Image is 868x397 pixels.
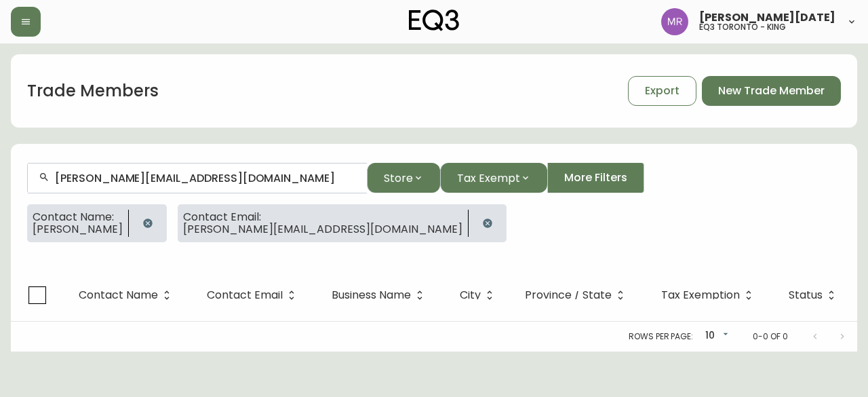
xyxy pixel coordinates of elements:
[564,170,627,185] span: More Filters
[661,8,688,35] img: 433a7fc21d7050a523c0a08e44de74d9
[661,289,757,301] span: Tax Exemption
[702,76,841,106] button: New Trade Member
[628,76,696,106] button: Export
[27,79,159,102] h1: Trade Members
[525,289,629,301] span: Province / State
[753,330,788,343] p: 0-0 of 0
[525,291,612,299] span: Province / State
[457,170,520,187] span: Tax Exempt
[629,330,693,343] p: Rows per page:
[384,170,413,187] span: Store
[547,163,644,193] button: More Filters
[645,83,679,98] span: Export
[460,291,481,299] span: City
[332,289,429,301] span: Business Name
[55,172,356,185] input: Search
[183,223,462,235] span: [PERSON_NAME][EMAIL_ADDRESS][DOMAIN_NAME]
[33,223,123,235] span: [PERSON_NAME]
[661,291,740,299] span: Tax Exemption
[440,163,547,193] button: Tax Exempt
[789,289,840,301] span: Status
[183,211,462,223] span: Contact Email:
[789,291,823,299] span: Status
[699,23,786,31] h5: eq3 toronto - king
[698,325,731,347] div: 10
[79,291,158,299] span: Contact Name
[699,12,835,23] span: [PERSON_NAME][DATE]
[79,289,176,301] span: Contact Name
[332,291,411,299] span: Business Name
[718,83,825,98] span: New Trade Member
[460,289,498,301] span: City
[207,291,283,299] span: Contact Email
[367,163,440,193] button: Store
[33,211,123,223] span: Contact Name:
[207,289,300,301] span: Contact Email
[409,10,459,31] img: logo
